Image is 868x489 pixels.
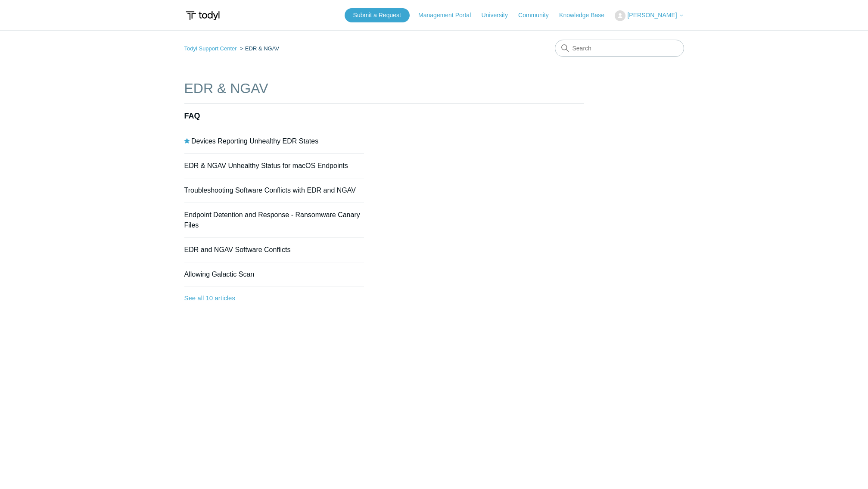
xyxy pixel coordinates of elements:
[184,271,255,278] a: Allowing Galactic Scan
[627,12,677,19] span: [PERSON_NAME]
[184,112,200,120] a: FAQ
[184,45,239,52] li: Todyl Support Center
[184,162,348,169] a: EDR & NGAV Unhealthy Status for macOS Endpoints
[184,211,360,229] a: Endpoint Detention and Response - Ransomware Canary Files
[184,8,221,24] img: Todyl Support Center Help Center home page
[184,138,190,143] svg: Promoted article
[184,287,364,310] a: See all 10 articles
[184,187,356,194] a: Troubleshooting Software Conflicts with EDR and NGAV
[481,11,516,20] a: University
[418,11,479,20] a: Management Portal
[555,40,684,57] input: Search
[191,137,318,145] a: Devices Reporting Unhealthy EDR States
[615,10,684,21] button: [PERSON_NAME]
[238,45,279,52] li: EDR & NGAV
[184,45,237,52] a: Todyl Support Center
[184,78,584,99] h1: EDR & NGAV
[184,246,291,253] a: EDR and NGAV Software Conflicts
[345,8,410,22] a: Submit a Request
[559,11,613,20] a: Knowledge Base
[518,11,557,20] a: Community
